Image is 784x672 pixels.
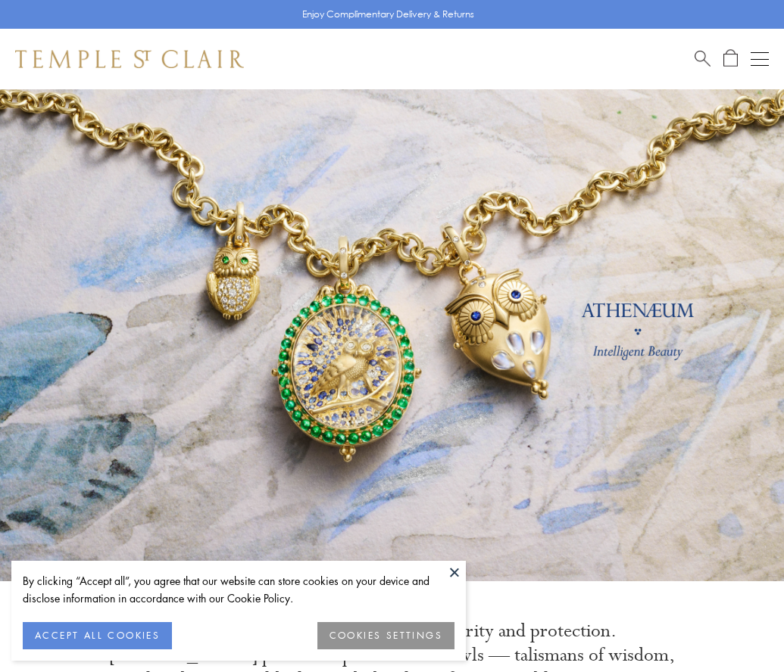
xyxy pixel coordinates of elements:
[317,622,454,649] button: COOKIES SETTINGS
[751,50,769,68] button: Open navigation
[695,49,711,68] a: Search
[15,50,244,68] img: Temple St. Clair
[23,622,172,649] button: ACCEPT ALL COOKIES
[302,7,474,22] p: Enjoy Complimentary Delivery & Returns
[23,572,454,607] div: By clicking “Accept all”, you agree that our website can store cookies on your device and disclos...
[723,49,738,68] a: Open Shopping Bag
